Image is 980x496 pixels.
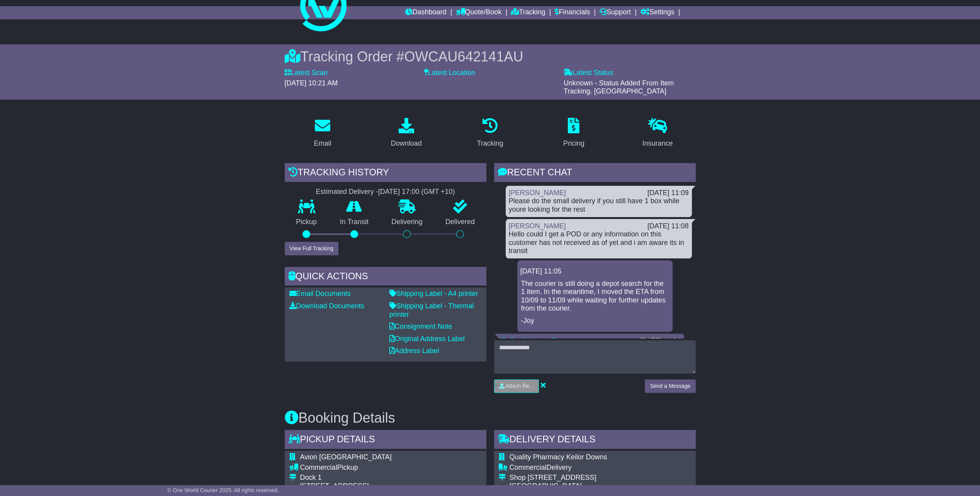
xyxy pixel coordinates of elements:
div: Tracking [477,138,503,149]
a: Support [600,6,631,19]
a: Pricing [558,115,589,151]
div: [DATE] 11:04 [640,337,681,345]
span: Avion [GEOGRAPHIC_DATA] [300,453,392,461]
div: Quick Actions [285,267,486,288]
a: Email [309,115,336,151]
span: OWCAU642141AU [404,49,523,65]
div: [STREET_ADDRESS] [300,482,449,491]
a: Financials [555,6,590,19]
span: [DATE] 10:21 AM [285,79,338,87]
div: Tracking history [285,163,486,184]
span: Quality Pharmacy Keilor Downs [510,453,607,461]
div: Estimated Delivery - [285,188,486,196]
div: Download [391,138,422,149]
a: Shipping Label - Thermal printer [389,302,474,318]
a: Download [386,115,427,151]
div: [DATE] 11:09 [647,189,689,197]
div: [DATE] 11:08 [647,222,689,231]
div: Insurance [642,138,673,149]
a: Download Documents [289,302,364,310]
div: Pricing [563,138,584,149]
label: Latest Scan [285,69,328,77]
span: Unknown - Status Added From Item Tracking. [GEOGRAPHIC_DATA] [564,79,674,95]
a: Quote/Book [456,6,501,19]
div: [DATE] 11:05 [520,267,669,276]
h3: Booking Details [285,410,696,426]
p: The courier is still doing a depot search for the 1 item. In the meantime, I moved the ETA from 1... [521,280,669,313]
p: Delivered [434,218,486,226]
label: Latest Location [424,69,475,77]
a: Insurance [637,115,678,151]
div: Pickup Details [285,430,486,451]
button: View Full Tracking [285,242,338,255]
div: Shop [STREET_ADDRESS] [510,474,691,482]
a: Tracking [511,6,545,19]
a: Original Address Label [389,335,465,343]
a: Dashboard [405,6,447,19]
div: [DATE] 17:00 (GMT +10) [378,188,455,196]
div: [GEOGRAPHIC_DATA] [510,482,691,491]
div: Email [314,138,331,149]
span: Commercial [300,464,337,471]
div: Dock 1 [300,474,449,482]
button: Send a Message [645,379,695,393]
a: Consignment Note [389,323,452,330]
div: Delivery [510,464,691,472]
p: Pickup [285,218,329,226]
a: [PERSON_NAME] [509,222,566,230]
span: © One World Courier 2025. All rights reserved. [167,487,279,493]
a: [PERSON_NAME] [509,189,566,197]
p: Delivering [380,218,434,226]
label: Latest Status [564,69,613,77]
a: Email Documents [289,290,351,297]
div: Pickup [300,464,449,472]
a: Shipping Label - A4 printer [389,290,478,297]
a: To Be Collected Team [501,337,569,345]
div: Hello could I get a POD or any information on this customer has not received as of yet and i am a... [509,230,689,255]
div: Delivery Details [494,430,696,451]
a: Settings [640,6,674,19]
div: Tracking Order # [285,48,696,65]
p: -Joy [521,317,669,325]
div: RECENT CHAT [494,163,696,184]
span: Commercial [510,464,547,471]
p: In Transit [328,218,380,226]
a: Address Label [389,347,439,355]
a: Tracking [472,115,508,151]
div: Please do the small delivery if you still have 1 box while youre looking for the rest [509,197,689,214]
